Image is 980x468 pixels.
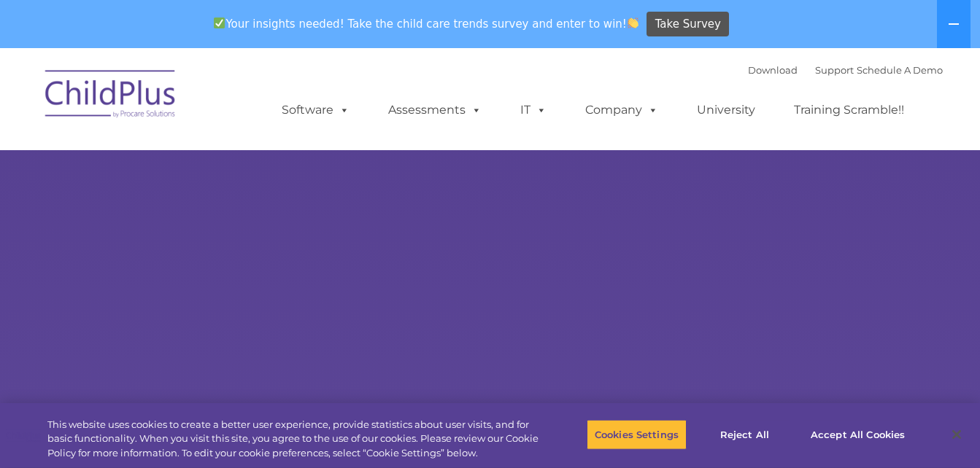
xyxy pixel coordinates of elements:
span: Your insights needed! Take the child care trends survey and enter to win! [208,9,645,38]
a: Schedule A Demo [857,64,943,76]
a: University [682,95,770,125]
button: Accept All Cookies [803,419,913,450]
img: ✅ [214,17,225,28]
a: Software [267,95,364,125]
a: Training Scramble!! [779,95,919,125]
a: Download [748,64,798,76]
img: 👏 [628,17,638,28]
img: ChildPlus by Procare Solutions [38,60,184,133]
div: This website uses cookies to create a better user experience, provide statistics about user visit... [47,418,539,461]
font: | [748,64,943,76]
button: Cookies Settings [587,419,687,450]
button: Close [941,418,973,451]
a: IT [506,95,561,125]
button: Reject All [699,419,790,450]
a: Support [815,64,854,76]
a: Company [571,95,673,125]
span: Take Survey [655,12,721,37]
a: Assessments [374,95,496,125]
a: Take Survey [647,12,729,37]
